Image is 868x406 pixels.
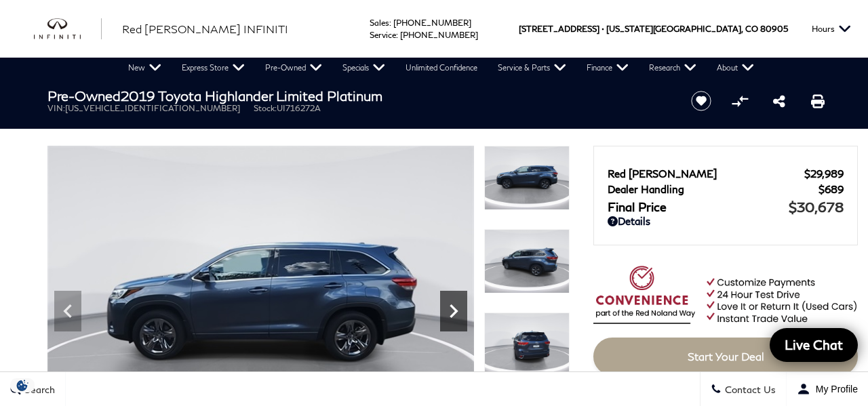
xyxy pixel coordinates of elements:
[608,167,804,180] span: Red [PERSON_NAME]
[576,58,639,78] a: Finance
[789,199,844,215] span: $30,678
[484,146,570,210] img: Used 2019 Shoreline Blue Pearl Toyota Limited Platinum image 5
[21,384,55,395] span: Search
[773,93,785,109] a: Share this Pre-Owned 2019 Toyota Highlander Limited Platinum
[686,90,716,112] button: Save vehicle
[118,58,764,78] nav: Main Navigation
[122,22,288,35] span: Red [PERSON_NAME] INFINITI
[172,58,255,78] a: Express Store
[722,384,776,395] span: Contact Us
[254,103,277,113] span: Stock:
[122,21,288,37] a: Red [PERSON_NAME] INFINITI
[65,103,240,113] span: [US_VEHICLE_IDENTIFICATION_NUMBER]
[370,30,396,40] span: Service
[395,58,488,78] a: Unlimited Confidence
[370,18,389,28] span: Sales
[389,18,391,28] span: :
[488,58,576,78] a: Service & Parts
[730,91,750,111] button: Compare Vehicle
[255,58,332,78] a: Pre-Owned
[519,24,788,34] a: [STREET_ADDRESS] • [US_STATE][GEOGRAPHIC_DATA], CO 80905
[396,30,398,40] span: :
[54,291,81,331] div: Previous
[688,350,764,363] span: Start Your Deal
[770,328,858,362] a: Live Chat
[484,229,570,293] img: Used 2019 Shoreline Blue Pearl Toyota Limited Platinum image 6
[440,291,467,331] div: Next
[804,167,844,180] span: $29,989
[707,58,764,78] a: About
[593,338,858,375] a: Start Your Deal
[818,183,844,195] span: $689
[608,199,844,215] a: Final Price $30,678
[47,87,121,104] strong: Pre-Owned
[400,30,478,40] a: [PHONE_NUMBER]
[608,167,844,180] a: Red [PERSON_NAME] $29,989
[639,58,707,78] a: Research
[7,378,38,392] section: Click to Open Cookie Consent Modal
[608,183,818,195] span: Dealer Handling
[787,372,868,406] button: Open user profile menu
[332,58,395,78] a: Specials
[393,18,471,28] a: [PHONE_NUMBER]
[47,88,668,103] h1: 2019 Toyota Highlander Limited Platinum
[47,103,65,113] span: VIN:
[484,312,570,377] img: Used 2019 Shoreline Blue Pearl Toyota Limited Platinum image 7
[118,58,172,78] a: New
[7,378,38,392] img: Opt-Out Icon
[34,18,102,40] a: infiniti
[810,384,858,394] span: My Profile
[608,183,844,195] a: Dealer Handling $689
[277,103,321,113] span: UI716272A
[34,18,102,40] img: INFINITI
[778,336,850,353] span: Live Chat
[608,215,844,227] a: Details
[608,199,789,214] span: Final Price
[811,93,825,109] a: Print this Pre-Owned 2019 Toyota Highlander Limited Platinum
